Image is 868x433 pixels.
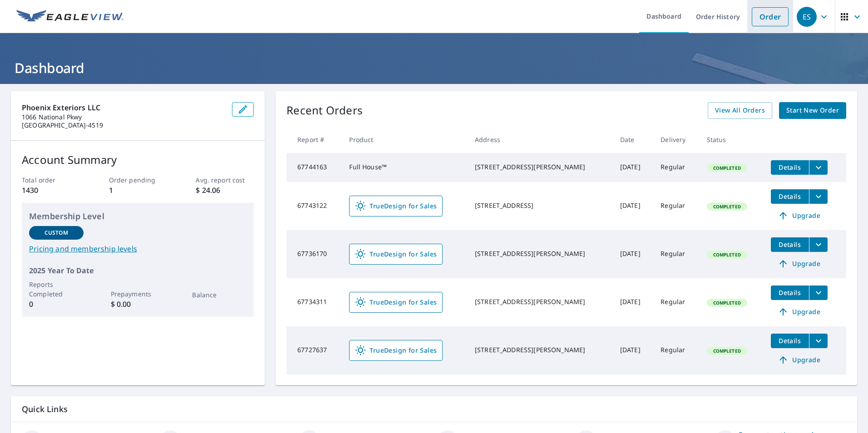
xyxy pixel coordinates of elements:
[613,230,653,278] td: [DATE]
[771,334,809,348] button: detailsBtn-67727637
[22,102,225,113] p: Phoenix Exteriors LLC
[715,105,765,116] span: View All Orders
[29,243,247,254] a: Pricing and membership levels
[779,102,846,119] a: Start New Order
[700,126,764,153] th: Status
[653,326,699,374] td: Regular
[475,249,606,258] div: [STREET_ADDRESS][PERSON_NAME]
[708,251,746,258] span: Completed
[349,244,443,265] a: TrueDesign for Sales
[355,345,437,356] span: TrueDesign for Sales
[613,126,653,153] th: Date
[22,175,80,185] p: Total order
[475,162,606,172] div: [STREET_ADDRESS][PERSON_NAME]
[708,102,772,119] a: View All Orders
[349,340,443,361] a: TrueDesign for Sales
[613,153,653,182] td: [DATE]
[771,160,809,175] button: detailsBtn-67744163
[29,280,84,299] p: Reports Completed
[708,300,746,306] span: Completed
[286,102,363,119] p: Recent Orders
[771,256,828,271] a: Upgrade
[22,113,225,121] p: 1066 National Pkwy
[475,345,606,354] div: [STREET_ADDRESS][PERSON_NAME]
[11,59,857,77] h1: Dashboard
[355,201,437,212] span: TrueDesign for Sales
[771,208,828,223] a: Upgrade
[797,7,817,27] div: ES
[286,126,342,153] th: Report #
[29,265,247,276] p: 2025 Year To Date
[776,258,822,269] span: Upgrade
[776,354,822,365] span: Upgrade
[29,299,84,310] p: 0
[708,165,746,171] span: Completed
[286,230,342,278] td: 67736170
[809,160,828,175] button: filesDropdownBtn-67744163
[196,175,254,185] p: Avg. report cost
[22,121,225,129] p: [GEOGRAPHIC_DATA]-4519
[22,403,846,415] p: Quick Links
[771,237,809,252] button: detailsBtn-67736170
[342,153,468,182] td: Full House™
[286,326,342,374] td: 67727637
[786,105,839,116] span: Start New Order
[809,285,828,300] button: filesDropdownBtn-67734311
[708,203,746,210] span: Completed
[468,126,613,153] th: Address
[349,292,443,313] a: TrueDesign for Sales
[653,153,699,182] td: Regular
[776,306,822,317] span: Upgrade
[776,288,804,297] span: Details
[286,153,342,182] td: 67744163
[286,278,342,326] td: 67734311
[613,278,653,326] td: [DATE]
[44,229,68,237] p: Custom
[776,210,822,221] span: Upgrade
[776,240,804,249] span: Details
[771,353,828,367] a: Upgrade
[355,249,437,260] span: TrueDesign for Sales
[16,10,123,24] img: EV Logo
[22,152,254,168] p: Account Summary
[342,126,468,153] th: Product
[286,182,342,230] td: 67743122
[29,210,247,222] p: Membership Level
[653,230,699,278] td: Regular
[111,299,165,310] p: $ 0.00
[809,334,828,348] button: filesDropdownBtn-67727637
[475,297,606,306] div: [STREET_ADDRESS][PERSON_NAME]
[111,289,165,299] p: Prepayments
[653,278,699,326] td: Regular
[349,196,443,216] a: TrueDesign for Sales
[653,126,699,153] th: Delivery
[192,290,247,300] p: Balance
[776,163,804,172] span: Details
[771,189,809,204] button: detailsBtn-67743122
[613,326,653,374] td: [DATE]
[613,182,653,230] td: [DATE]
[809,189,828,204] button: filesDropdownBtn-67743122
[776,336,804,345] span: Details
[809,237,828,252] button: filesDropdownBtn-67736170
[22,185,80,196] p: 1430
[776,192,804,201] span: Details
[475,201,606,210] div: [STREET_ADDRESS]
[196,185,254,196] p: $ 24.06
[109,175,167,185] p: Order pending
[771,285,809,300] button: detailsBtn-67734311
[355,297,437,308] span: TrueDesign for Sales
[653,182,699,230] td: Regular
[752,7,789,26] a: Order
[708,348,746,354] span: Completed
[771,305,828,319] a: Upgrade
[109,185,167,196] p: 1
